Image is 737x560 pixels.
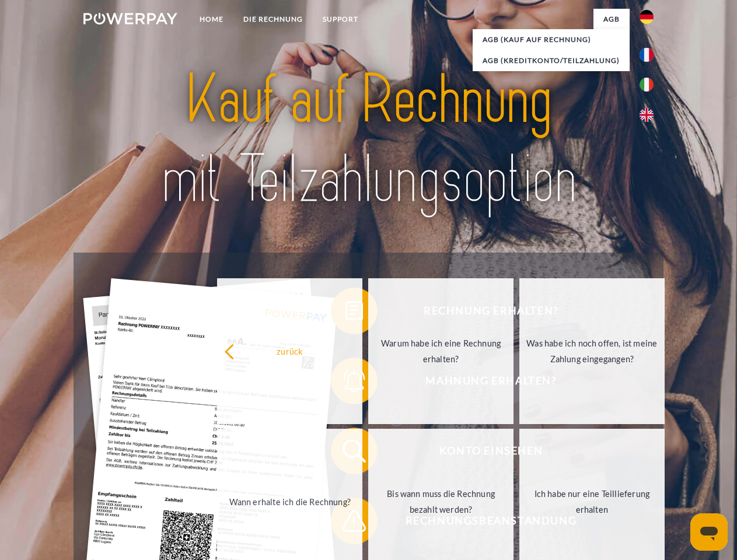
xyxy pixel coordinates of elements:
[640,48,654,62] img: fr
[640,108,654,122] img: en
[526,335,658,367] div: Was habe ich noch offen, ist meine Zahlung eingegangen?
[224,494,355,509] div: Wann erhalte ich die Rechnung?
[690,513,728,551] iframe: Schaltfläche zum Öffnen des Messaging-Fensters
[473,29,630,50] a: AGB (Kauf auf Rechnung)
[313,9,368,30] a: SUPPORT
[640,78,654,92] img: it
[473,50,630,71] a: AGB (Kreditkonto/Teilzahlung)
[640,10,654,24] img: de
[233,9,313,30] a: DIE RECHNUNG
[190,9,233,30] a: Home
[593,9,630,30] a: agb
[526,486,658,517] div: Ich habe nur eine Teillieferung erhalten
[83,13,177,24] img: logo-powerpay-white.svg
[111,56,626,223] img: title-powerpay_de.svg
[375,486,507,517] div: Bis wann muss die Rechnung bezahlt werden?
[375,335,507,367] div: Warum habe ich eine Rechnung erhalten?
[519,278,665,424] a: Was habe ich noch offen, ist meine Zahlung eingegangen?
[224,343,355,359] div: zurück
